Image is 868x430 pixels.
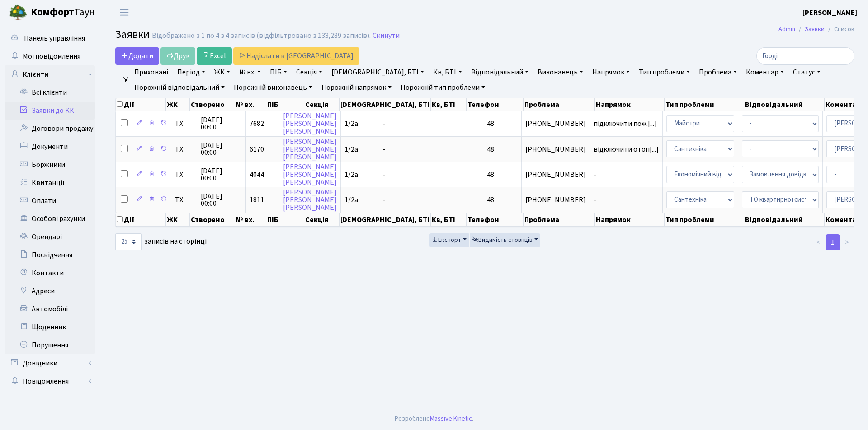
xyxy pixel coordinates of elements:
a: Коментар [742,65,788,80]
span: [PHONE_NUMBER] [525,146,586,153]
span: Таун [31,5,95,20]
span: - [383,144,386,154]
a: [PERSON_NAME][PERSON_NAME][PERSON_NAME] [283,137,337,162]
span: - [594,196,659,203]
span: відключити отоп[...] [594,144,659,154]
a: Кв, БТІ [429,65,465,80]
span: [DATE] 00:00 [201,193,242,207]
th: Секція [304,213,340,227]
a: Щоденник [5,318,95,336]
a: Квитанції [5,174,95,192]
span: - [383,119,386,129]
a: Admin [778,24,795,34]
th: Створено [190,98,235,111]
a: Боржники [5,156,95,174]
span: 1/2а [344,195,358,205]
span: [PHONE_NUMBER] [525,171,586,178]
a: Порожній виконавець [230,80,316,95]
span: Експорт [432,236,461,245]
button: Експорт [429,233,469,247]
span: 7682 [250,119,264,129]
span: підключити пож.[...] [594,119,657,129]
th: Створено [190,213,235,227]
a: Мої повідомлення [5,47,95,65]
th: Напрямок [595,213,665,227]
a: Порожній тип проблеми [397,80,489,95]
span: [PHONE_NUMBER] [525,196,586,203]
span: 6170 [250,144,264,154]
th: ПІБ [266,213,304,227]
a: Документи [5,138,95,156]
th: Тип проблеми [665,213,744,227]
span: ТХ [175,120,193,127]
th: Секція [304,98,340,111]
a: Особові рахунки [5,210,95,228]
a: Тип проблеми [635,65,693,80]
input: Пошук... [756,47,854,65]
a: Напрямок [589,65,633,80]
a: Секція [292,65,326,80]
span: ТХ [175,146,193,153]
a: Всі клієнти [5,83,95,102]
a: Massive Kinetic [430,414,472,423]
th: Дії [116,98,166,111]
span: 48 [487,195,494,205]
span: ТХ [175,171,193,178]
th: № вх. [235,213,266,227]
a: Приховані [131,65,172,80]
button: Переключити навігацію [113,5,136,20]
b: Комфорт [31,5,74,19]
a: ПІБ [266,65,291,80]
a: № вх. [236,65,264,80]
th: [DEMOGRAPHIC_DATA], БТІ [340,213,431,227]
a: 1 [826,234,840,250]
th: Кв, БТІ [431,98,467,111]
th: Телефон [467,213,524,227]
a: Заявки [805,24,825,34]
span: 4044 [250,170,264,180]
span: Мої повідомлення [23,51,80,61]
a: Проблема [695,65,741,80]
th: ЖК [166,98,190,111]
a: Порушення [5,336,95,354]
a: Панель управління [5,29,95,47]
th: ЖК [166,213,190,227]
a: Посвідчення [5,246,95,264]
span: Заявки [115,27,150,42]
span: [DATE] 00:00 [201,167,242,182]
span: 1/2а [344,119,358,129]
nav: breadcrumb [765,20,868,39]
a: Виконавець [534,65,587,80]
a: Додати [115,47,159,65]
a: Відповідальний [467,65,532,80]
a: Адреси [5,282,95,300]
select: записів на сторінці [115,233,142,250]
th: Відповідальний [744,213,825,227]
th: Проблема [524,98,595,111]
a: Період [174,65,209,80]
a: Заявки до КК [5,102,95,120]
span: 1/2а [344,144,358,154]
a: Автомобілі [5,300,95,318]
a: Excel [197,47,232,65]
img: logo.png [9,4,27,22]
th: Дії [116,213,166,227]
span: Видимість стовпців [472,236,533,245]
th: Напрямок [595,98,665,111]
li: Список [825,24,854,34]
a: Порожній відповідальний [131,80,228,95]
span: - [383,195,386,205]
a: Повідомлення [5,372,95,390]
a: Клієнти [5,65,95,83]
th: Кв, БТІ [431,213,467,227]
a: Порожній напрямок [318,80,395,95]
span: Панель управління [24,33,85,43]
th: ПІБ [266,98,304,111]
div: Розроблено . [395,414,473,424]
a: [PERSON_NAME] [802,7,857,18]
span: [DATE] 00:00 [201,116,242,131]
span: [PHONE_NUMBER] [525,120,586,127]
a: Скинути [373,32,400,40]
th: Проблема [524,213,595,227]
span: 48 [487,144,494,154]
